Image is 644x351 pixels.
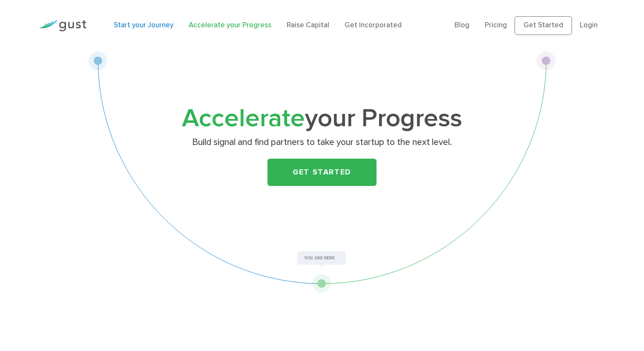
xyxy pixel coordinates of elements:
[189,21,271,29] a: Accelerate your Progress
[267,159,377,186] a: Get Started
[39,20,86,32] img: Gust Logo
[454,21,469,29] a: Blog
[345,21,402,29] a: Get Incorporated
[154,107,490,131] h1: your Progress
[580,21,598,29] a: Login
[182,103,305,133] span: Accelerate
[485,21,507,29] a: Pricing
[515,16,572,35] a: Get Started
[287,21,329,29] a: Raise Capital
[157,136,487,148] p: Build signal and find partners to take your startup to the next level.
[114,21,173,29] a: Start your Journey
